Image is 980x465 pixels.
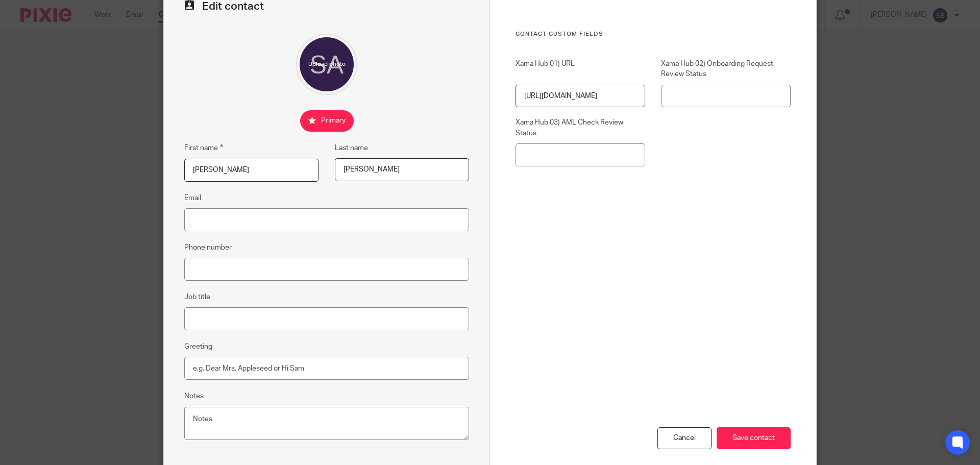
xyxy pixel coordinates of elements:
[184,142,223,154] label: First name
[184,292,210,302] label: Job title
[516,117,645,138] label: Xama Hub 03) AML Check Review Status
[516,59,645,80] label: Xama Hub 01) URL
[516,30,791,38] h3: Contact Custom fields
[335,143,368,153] label: Last name
[184,242,232,253] label: Phone number
[184,193,201,203] label: Email
[661,59,791,80] label: Xama Hub 02) Onboarding Request Review Status
[184,357,469,380] input: e.g. Dear Mrs. Appleseed or Hi Sam
[184,391,204,401] label: Notes
[184,341,212,352] label: Greeting
[657,427,712,449] div: Cancel
[717,427,791,449] input: Save contact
